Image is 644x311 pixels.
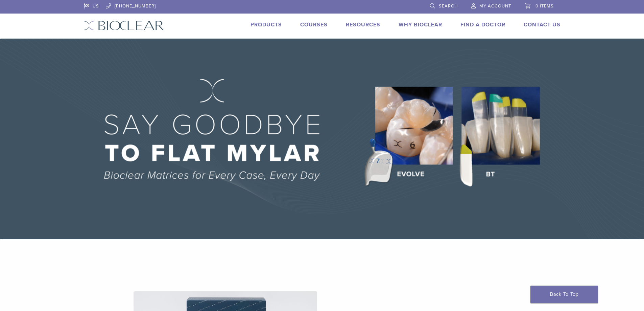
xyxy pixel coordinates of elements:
[460,21,505,28] a: Find A Doctor
[535,3,554,9] span: 0 items
[84,21,164,30] img: Bioclear
[251,21,282,28] a: Products
[479,3,511,9] span: My Account
[439,3,458,9] span: Search
[399,21,442,28] a: Why Bioclear
[346,21,380,28] a: Resources
[300,21,328,28] a: Courses
[524,21,560,28] a: Contact Us
[530,286,598,303] a: Back To Top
